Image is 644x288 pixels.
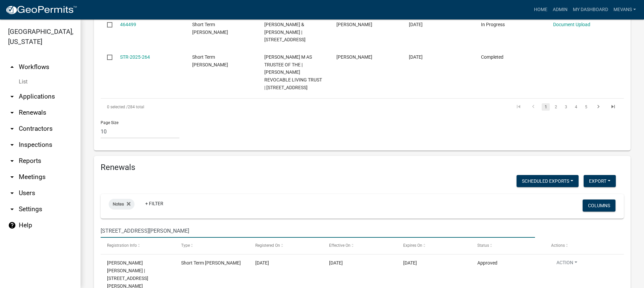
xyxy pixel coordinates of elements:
span: Type [181,243,190,248]
datatable-header-cell: Status [471,238,545,254]
datatable-header-cell: Type [175,238,249,254]
button: Action [551,259,583,269]
a: 3 [562,103,570,111]
span: Short Term Rental Registration [181,260,241,266]
span: Effective On [329,243,351,248]
span: Jacquie M Rerucha [336,54,372,60]
i: help [8,221,16,229]
i: arrow_drop_down [8,141,16,149]
li: page 5 [581,101,591,113]
span: 4/4/2025 [329,260,343,266]
a: Admin [550,3,570,16]
li: page 1 [541,101,551,113]
a: Document Upload [553,22,590,27]
i: arrow_drop_down [8,205,16,213]
a: 5 [582,103,590,111]
i: arrow_drop_down [8,125,16,133]
a: go to previous page [527,103,540,111]
span: 0 selected / [107,105,128,109]
span: RERUCHA JACQUIE M AS TRUSTEE OF THE | JACQUIE M RERUCHA REVOCABLE LIVING TRUST | 115 CEDAR COVE DR [264,54,322,90]
i: arrow_drop_up [8,63,16,71]
a: Home [531,3,550,16]
i: arrow_drop_down [8,93,16,101]
span: HEDGES ASHLEY & JONATHAN FLACK | 125 RIVER LAKE CT [264,22,306,43]
span: 12/18/2024 [255,260,269,266]
a: go to first page [512,103,525,111]
span: Notes [113,201,124,207]
span: Approved [477,260,497,266]
a: go to last page [607,103,620,111]
span: 08/15/2025 [409,54,423,60]
span: In Progress [481,22,505,27]
input: Search for renewals [101,224,535,238]
button: Export [584,175,616,187]
datatable-header-cell: Effective On [323,238,397,254]
span: Actions [551,243,565,248]
datatable-header-cell: Actions [545,238,619,254]
span: JONATHAN FLACK [336,22,372,27]
datatable-header-cell: Registration Info [101,238,175,254]
i: arrow_drop_down [8,109,16,117]
span: Status [477,243,489,248]
a: 2 [552,103,560,111]
a: STR-2025-264 [120,54,150,60]
li: page 3 [561,101,571,113]
button: Scheduled Exports [517,175,579,187]
a: My Dashboard [570,3,611,16]
div: 284 total [101,99,307,115]
span: 08/15/2025 [409,22,423,27]
datatable-header-cell: Registered On [249,238,323,254]
a: go to next page [592,103,605,111]
a: + Filter [140,197,169,210]
span: Short Term Rental Registration [192,22,228,35]
i: arrow_drop_down [8,157,16,165]
a: Mevans [611,3,639,16]
a: 464499 [120,22,136,27]
datatable-header-cell: Expires On [397,238,471,254]
span: Completed [481,54,503,60]
span: Short Term Rental Registration [192,54,228,67]
i: arrow_drop_down [8,173,16,181]
button: Columns [583,199,615,212]
i: arrow_drop_down [8,189,16,197]
span: Expires On [403,243,422,248]
span: 12/31/2025 [403,260,417,266]
span: Registration Info [107,243,137,248]
li: page 4 [571,101,581,113]
a: 4 [572,103,580,111]
h4: Renewals [101,163,624,172]
a: 1 [542,103,550,111]
span: Registered On [255,243,280,248]
li: page 2 [551,101,561,113]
